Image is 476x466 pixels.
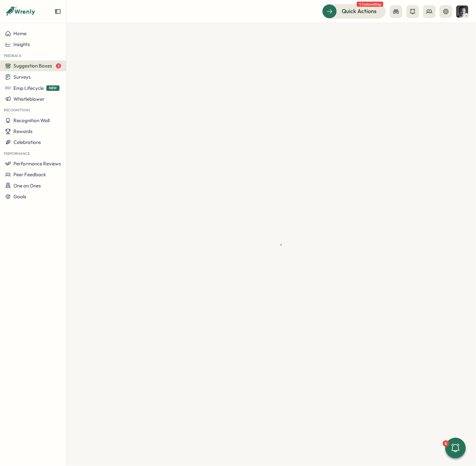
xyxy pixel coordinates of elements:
[357,2,383,7] span: 5 tasks waiting
[445,438,466,458] button: 6
[443,440,449,447] div: 6
[322,4,386,18] button: Quick Actions
[13,161,61,167] span: Performance Reviews
[13,63,52,69] span: Suggestion Boxes
[13,183,41,189] span: One on Ones
[13,74,31,80] span: Surveys
[13,41,30,47] span: Insights
[342,7,377,15] span: Quick Actions
[13,117,50,123] span: Recognition Wall
[55,8,61,15] button: Expand sidebar
[56,63,61,68] span: 3
[13,30,27,36] span: Home
[456,5,468,18] img: layamon.b
[46,85,59,91] span: NEW
[13,194,26,200] span: Goals
[13,139,41,145] span: Celebrations
[13,128,33,134] span: Rewards
[13,171,46,178] span: Peer Feedback
[13,96,44,102] span: Whistleblower
[13,85,44,91] span: Emp Lifecycle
